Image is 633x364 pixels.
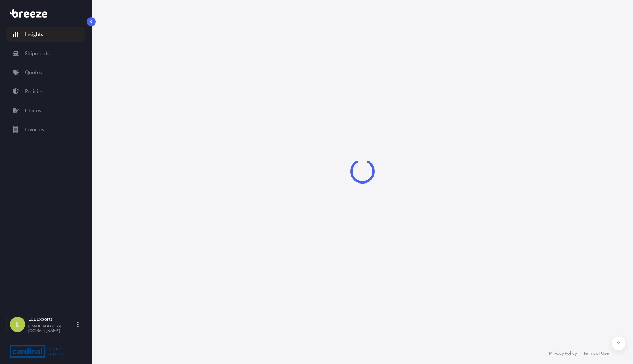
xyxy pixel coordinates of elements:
[16,321,19,328] span: L
[6,122,85,137] a: Invoices
[25,69,42,76] p: Quotes
[10,345,65,358] img: organization-logo
[6,84,85,99] a: Policies
[583,350,609,356] a: Terms of Use
[25,30,43,38] p: Insights
[25,126,44,133] p: Invoices
[549,350,577,356] a: Privacy Policy
[6,27,85,42] a: Insights
[25,88,43,95] p: Policies
[6,103,85,118] a: Claims
[28,324,76,333] p: [EMAIL_ADDRESS][DOMAIN_NAME]
[25,107,41,114] p: Claims
[6,46,85,61] a: Shipments
[6,65,85,80] a: Quotes
[28,316,76,322] p: LCL Exports
[25,49,50,57] p: Shipments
